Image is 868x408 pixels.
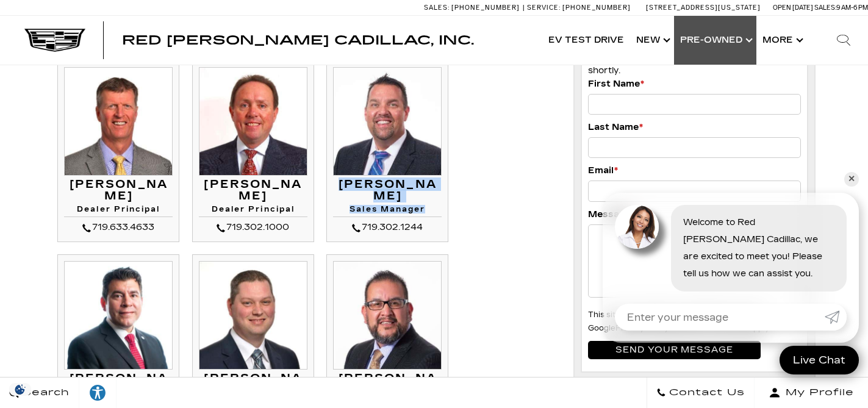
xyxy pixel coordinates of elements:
button: Open user profile menu [755,378,868,408]
span: Contact Us [666,384,745,401]
label: Last Name [588,121,643,134]
input: Enter your message [615,304,825,331]
div: 719.302.1000 [199,220,307,235]
span: My Profile [781,384,854,401]
span: [PHONE_NUMBER] [451,4,520,12]
h4: Dealer Principal [64,206,173,217]
img: Gil Archuleta [333,261,442,370]
div: 719.302.1244 [333,220,442,235]
img: Thom Buckley [199,67,307,176]
h3: [PERSON_NAME] [199,179,307,203]
span: We would love to hear from you! Please fill out this form and we will get in touch with you shortly. [588,38,792,76]
section: Click to Open Cookie Consent Modal [6,383,34,396]
small: This site is protected by reCAPTCHA and the Google and apply. [588,310,771,332]
h4: Sales Manager [333,206,442,217]
a: Submit [825,304,847,331]
a: Live Chat [780,346,859,374]
a: Sales: [PHONE_NUMBER] [424,4,523,11]
h3: [PERSON_NAME] [333,373,442,397]
span: Sales: [814,4,836,12]
a: New [630,16,674,65]
span: [PHONE_NUMBER] [562,4,631,12]
img: Mike Jorgensen [64,67,173,176]
span: Live Chat [787,353,852,367]
div: Explore your accessibility options [79,384,116,402]
img: Matt Canales [64,261,173,370]
span: Red [PERSON_NAME] Cadillac, Inc. [122,33,474,48]
a: [STREET_ADDRESS][US_STATE] [646,4,761,12]
img: Ryan Gainer [199,261,307,370]
h3: [PERSON_NAME] [64,179,173,203]
label: First Name [588,77,644,91]
a: Service: [PHONE_NUMBER] [523,4,634,11]
div: Welcome to Red [PERSON_NAME] Cadillac, we are excited to meet you! Please tell us how we can assi... [671,205,847,292]
span: Sales: [424,4,450,12]
span: Search [19,384,70,401]
img: Opt-Out Icon [6,383,34,396]
h3: [PERSON_NAME] [64,373,173,397]
button: More [756,16,807,65]
input: Send your message [588,341,761,359]
label: Email [588,164,618,177]
img: Leif Clinard [333,67,442,176]
a: Explore your accessibility options [79,378,117,408]
a: Contact Us [647,378,755,408]
h4: Dealer Principal [199,206,307,217]
img: Cadillac Dark Logo with Cadillac White Text [24,29,85,52]
img: Agent profile photo [615,205,659,249]
h3: [PERSON_NAME] [199,373,307,397]
div: 719.633.4633 [64,220,173,235]
span: Service: [527,4,561,12]
a: Red [PERSON_NAME] Cadillac, Inc. [122,34,474,46]
a: Pre-Owned [674,16,756,65]
h3: [PERSON_NAME] [333,179,442,203]
a: EV Test Drive [542,16,630,65]
label: Message [588,208,635,221]
span: 9 AM-6 PM [836,4,868,12]
span: Open [DATE] [773,4,813,12]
